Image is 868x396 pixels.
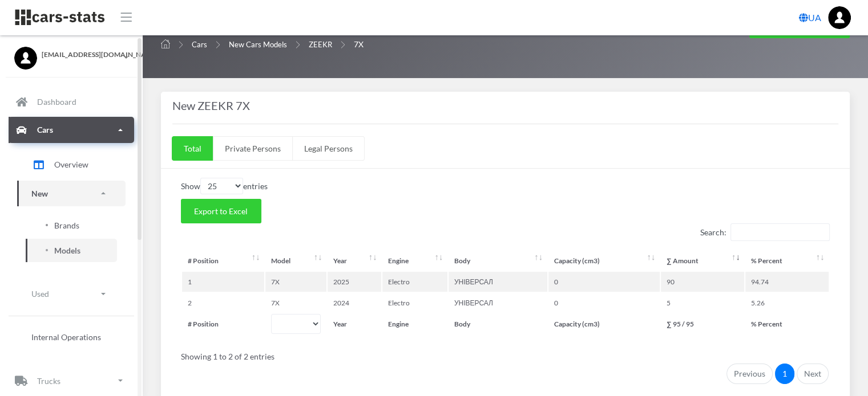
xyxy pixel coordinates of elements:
th: Year: activate to sort column ascending [328,251,381,271]
a: New [17,181,126,206]
img: navbar brand [14,9,106,26]
a: [EMAIL_ADDRESS][DOMAIN_NAME] [14,47,128,60]
div: Showing 1 to 2 of 2 entries [181,344,830,362]
span: 7X [354,39,364,49]
td: УНІВЕРСАЛ [449,272,547,292]
a: Cars [192,40,207,49]
a: Dashboard [9,89,134,115]
img: ... [828,6,851,29]
td: 2024 [328,293,381,313]
td: Electro [382,293,447,313]
th: Model: activate to sort column ascending [265,251,326,271]
label: Search: [700,223,830,241]
td: 90 [661,272,744,292]
a: Legal Persons [292,136,365,161]
span: Internal Operations [31,331,101,343]
th: #&nbsp;Position: activate to sort column ascending [182,251,264,271]
p: Cars [37,123,53,137]
a: Total [172,136,213,161]
span: Export to Excel [194,206,248,216]
th: Body [449,314,547,334]
td: 5 [661,293,744,313]
a: UA [794,6,826,29]
td: 2025 [328,272,381,292]
p: Dashboard [37,95,76,109]
th: Body: activate to sort column ascending [449,251,547,271]
span: [EMAIL_ADDRESS][DOMAIN_NAME] [42,50,128,60]
td: 2 [182,293,264,313]
th: Engine [382,314,447,334]
td: 5.26 [745,293,829,313]
td: 1 [182,272,264,292]
td: 0 [548,293,660,313]
th: Capacity (cm3) [548,314,660,334]
th: ∑&nbsp;Amount: activate to sort column ascending [661,251,744,271]
a: Cars [9,117,134,143]
label: Show entries [181,178,268,194]
th: %&nbsp;Percent: activate to sort column ascending [745,251,829,271]
a: Used [17,281,126,307]
span: Models [54,244,80,256]
th: % Percent [745,314,829,334]
td: Electro [382,272,447,292]
a: Models [26,239,117,262]
p: New [31,186,48,201]
input: Search: [730,223,830,241]
a: New Cars Models [229,40,287,49]
select: Showentries [200,178,243,194]
td: 94.74 [745,272,829,292]
th: Engine: activate to sort column ascending [382,251,447,271]
a: Brands [26,214,117,237]
td: 0 [548,272,660,292]
th: # Position [182,314,264,334]
h4: New ZEEKR 7X [172,96,838,115]
a: Internal Operations [17,325,126,349]
th: ∑ 95 / 95 [661,314,744,334]
a: 1 [775,364,794,384]
span: Brands [54,219,79,231]
a: Private Persons [213,136,293,161]
a: ZEEKR [309,40,332,49]
p: Used [31,287,49,301]
a: Trucks [9,368,134,394]
p: Trucks [37,374,60,388]
th: Year [328,314,381,334]
span: Overview [54,158,88,170]
td: 7X [265,272,326,292]
a: Overview [17,150,126,179]
td: УНІВЕРСАЛ [449,293,547,313]
td: 7X [265,293,326,313]
button: Export to Excel [181,199,261,224]
th: Capacity (cm3): activate to sort column ascending [548,251,660,271]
